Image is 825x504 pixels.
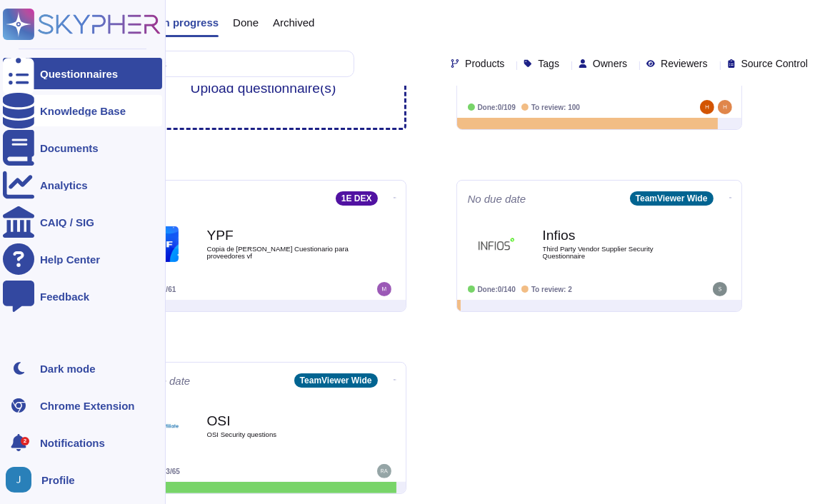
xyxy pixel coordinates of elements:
div: 1E DEX [336,191,378,206]
span: Done: 0/109 [478,104,516,111]
div: Analytics [40,180,88,191]
span: To review: 100 [531,104,580,111]
span: Tags [538,59,559,69]
a: Analytics [3,169,162,201]
span: Done: 63/65 [142,468,180,475]
img: user [6,467,31,493]
div: TeamViewer Wide [630,191,714,206]
a: Chrome Extension [3,390,162,421]
div: Questionnaires [40,69,118,79]
span: No due date [468,193,526,204]
a: Help Center [3,243,162,275]
span: Reviewers [661,59,707,69]
input: Search by keywords [56,51,354,76]
span: To review: 2 [531,286,572,293]
a: Documents [3,132,162,163]
a: CAIQ / SIG [3,206,162,238]
b: OSI [207,414,350,428]
div: Knowledge Base [40,106,126,116]
div: Dark mode [40,363,96,374]
span: Done [233,17,259,28]
span: Third Party Vendor Supplier Security Questionnaire [543,246,686,259]
span: Products [465,59,504,69]
span: In progress [160,17,219,28]
img: Logo [479,226,514,262]
div: TeamViewer Wide [294,373,378,388]
img: user [718,100,732,114]
span: Owners [593,59,627,69]
span: Done: 0/140 [478,286,516,293]
div: Documents [40,143,99,153]
a: Questionnaires [3,58,162,89]
a: Knowledge Base [3,95,162,126]
img: user [713,282,727,296]
span: Archived [273,17,314,28]
img: user [700,100,714,114]
div: Chrome Extension [40,400,135,411]
b: YPF [207,228,350,242]
div: Help Center [40,254,100,265]
span: Copia de [PERSON_NAME] Cuestionario para proveedores vf [207,246,350,259]
span: Source Control [741,59,808,69]
div: 2 [21,437,29,445]
img: user [377,282,391,296]
span: Notifications [40,438,105,448]
div: Upload questionnaire(s) [191,33,336,95]
div: Feedback [40,291,89,302]
b: Infios [543,228,686,242]
span: Profile [41,475,75,485]
button: user [3,464,41,495]
div: CAIQ / SIG [40,217,94,228]
span: OSI Security questions [207,431,350,438]
a: Feedback [3,281,162,312]
img: user [377,464,391,478]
